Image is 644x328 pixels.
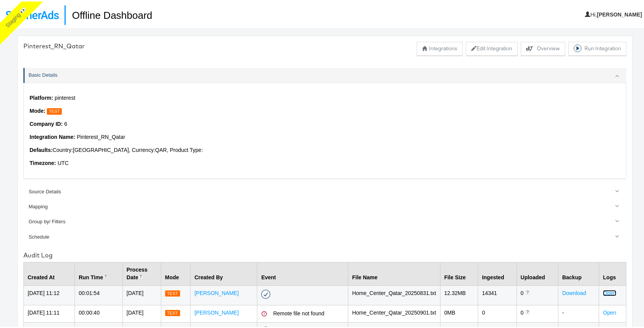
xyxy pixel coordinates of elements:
[30,119,620,127] p: 6
[23,81,626,177] div: Basic Details
[65,4,152,23] h1: Offline Dashboard
[194,288,238,295] a: [PERSON_NAME]
[603,308,616,314] a: Open
[517,260,558,284] th: Uploaded
[348,284,440,303] td: Home_Center_Qatar_20250831.txt
[23,249,626,258] div: Audit Log
[30,132,75,138] strong: Integration Name:
[466,40,518,54] button: Edit Integration
[30,145,53,152] strong: Defaults:
[478,303,517,321] td: 0
[23,213,626,228] a: Group by/ Filters
[23,40,85,49] div: Pinterest_RN_Qatar
[23,66,626,81] a: Basic Details
[517,284,558,303] td: 0
[30,158,56,165] strong: Timezone:
[30,132,620,140] p: Pinterest_RN_Qatar
[440,284,478,303] td: 12.32 MB
[440,303,478,321] td: 0 MB
[28,202,622,209] div: Mapping
[190,260,257,284] th: Created By
[30,106,45,112] strong: Mode:
[28,187,622,194] div: Source Details
[348,303,440,321] td: Home_Center_Qatar_20250901.txt
[521,40,565,54] button: Overview
[568,40,626,54] button: Run Integration
[161,260,190,284] th: Mode
[348,260,440,284] th: File Name
[74,284,123,303] td: 00:01:54
[23,198,626,213] a: Mapping
[23,183,626,198] a: Source Details
[273,308,344,316] div: Remote file not found
[30,93,620,101] p: pinterest
[23,228,626,243] a: Schedule
[417,40,463,54] button: Integrations
[165,289,180,295] div: Test
[123,260,161,284] th: Process Date
[28,217,622,224] div: Group by/ Filters
[6,9,59,18] img: StitcherAds
[24,260,75,284] th: Created At
[194,308,238,314] a: [PERSON_NAME]
[24,303,75,321] td: [DATE] 11:11
[257,260,348,284] th: Event
[558,303,599,321] td: -
[30,119,63,125] strong: Company ID:
[28,232,622,239] div: Schedule
[562,288,586,295] a: Download
[603,288,616,295] a: Open
[74,260,123,284] th: Run Time
[123,303,161,321] td: [DATE]
[517,303,558,321] td: 0
[24,284,75,303] td: [DATE] 11:12
[47,107,62,113] div: Test
[30,145,620,153] p: Country: [GEOGRAPHIC_DATA] , Currency: QAR , Product Type:
[74,303,123,321] td: 00:00:40
[478,260,517,284] th: Ingested
[165,308,180,315] div: Test
[558,260,599,284] th: Backup
[30,158,620,166] p: UTC
[440,260,478,284] th: File Size
[599,260,626,284] th: Logs
[28,70,622,77] div: Basic Details
[478,284,517,303] td: 14341
[123,284,161,303] td: [DATE]
[597,10,642,16] b: [PERSON_NAME]
[30,93,53,99] strong: Platform:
